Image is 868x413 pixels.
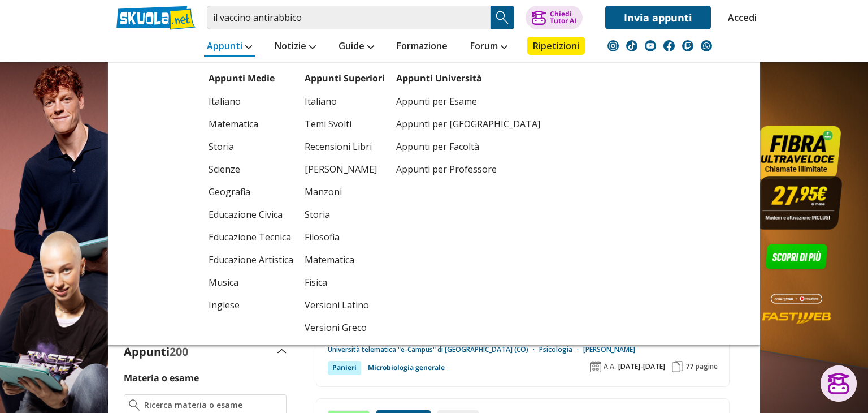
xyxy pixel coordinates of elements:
[144,399,281,411] input: Ricerca materia o esame
[209,72,275,84] a: Appunti Medie
[396,72,482,84] a: Appunti Università
[696,362,718,371] span: pagine
[626,40,637,51] img: tiktok
[618,362,665,371] span: [DATE]-[DATE]
[209,180,293,203] a: Geografia
[129,399,140,411] img: Ricerca materia o esame
[305,180,385,203] a: Manzoni
[305,72,385,84] a: Appunti Superiori
[701,40,712,51] img: WhatsApp
[526,6,583,29] button: ChiediTutor AI
[590,361,601,372] img: Anno accademico
[305,203,385,226] a: Storia
[209,203,293,226] a: Educazione Civica
[209,271,293,294] a: Musica
[539,345,583,354] a: Psicologia
[368,361,445,375] a: Microbiologia generale
[672,361,683,372] img: Pagine
[124,372,199,384] label: Materia o esame
[209,135,293,158] a: Storia
[207,6,491,29] input: Cerca appunti, riassunti o versioni
[272,37,319,57] a: Notizie
[394,37,450,57] a: Formazione
[663,40,675,51] img: facebook
[336,37,377,57] a: Guide
[209,90,293,113] a: Italiano
[491,6,514,29] button: Search Button
[124,344,188,359] label: Appunti
[305,271,385,294] a: Fisica
[645,40,656,51] img: youtube
[550,11,576,24] div: Chiedi Tutor AI
[209,294,293,316] a: Inglese
[494,9,511,26] img: Cerca appunti, riassunti o versioni
[209,248,293,271] a: Educazione Artistica
[467,37,510,57] a: Forum
[604,362,616,371] span: A.A.
[685,362,693,371] span: 77
[305,226,385,248] a: Filosofia
[305,113,385,135] a: Temi Svolti
[170,344,188,359] span: 200
[277,349,287,354] img: Apri e chiudi sezione
[305,158,385,180] a: [PERSON_NAME]
[396,113,540,135] a: Appunti per [GEOGRAPHIC_DATA]
[305,135,385,158] a: Recensioni Libri
[396,158,540,180] a: Appunti per Professore
[527,37,585,55] a: Ripetizioni
[328,361,361,375] div: Panieri
[204,37,255,57] a: Appunti
[682,40,693,51] img: twitch
[209,226,293,248] a: Educazione Tecnica
[728,6,752,29] a: Accedi
[607,40,619,51] img: instagram
[305,294,385,316] a: Versioni Latino
[305,248,385,271] a: Matematica
[209,158,293,180] a: Scienze
[328,345,539,354] a: Università telematica "e-Campus" di [GEOGRAPHIC_DATA] (CO)
[396,135,540,158] a: Appunti per Facoltà
[396,90,540,113] a: Appunti per Esame
[305,90,385,113] a: Italiano
[305,316,385,339] a: Versioni Greco
[209,113,293,135] a: Matematica
[583,345,635,354] a: [PERSON_NAME]
[605,6,711,29] a: Invia appunti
